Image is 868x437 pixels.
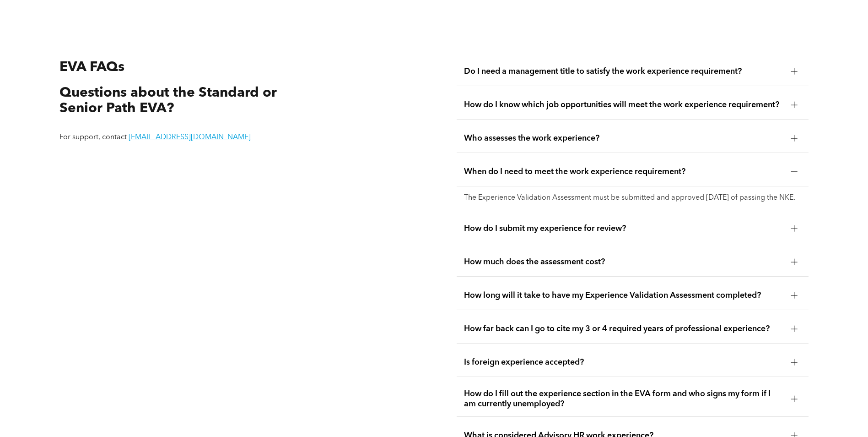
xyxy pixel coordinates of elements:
[464,389,784,409] span: How do I fill out the experience section in the EVA form and who signs my form if I am currently ...
[464,257,784,267] span: How much does the assessment cost?
[59,60,124,74] span: EVA FAQs
[464,194,801,202] p: The Experience Validation Assessment must be submitted and approved [DATE] of passing the NKE.
[464,224,784,234] span: How do I submit my experience for review?
[464,290,784,300] span: How long will it take to have my Experience Validation Assessment completed?
[464,133,784,143] span: Who assesses the work experience?
[464,66,784,76] span: Do I need a management title to satisfy the work experience requirement?
[464,357,784,367] span: Is foreign experience accepted?
[59,134,127,141] span: For support, contact
[129,134,251,141] a: [EMAIL_ADDRESS][DOMAIN_NAME]
[59,86,277,116] span: Questions about the Standard or Senior Path EVA?
[464,167,784,177] span: When do I need to meet the work experience requirement?
[464,324,784,334] span: How far back can I go to cite my 3 or 4 required years of professional experience?
[464,100,784,110] span: How do I know which job opportunities will meet the work experience requirement?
